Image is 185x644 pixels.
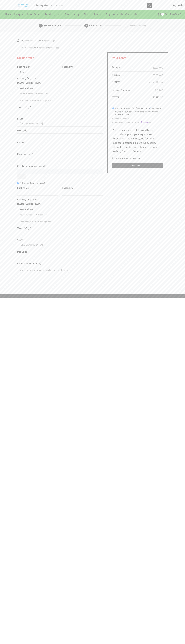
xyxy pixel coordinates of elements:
bdi: 5,125.00 [153,95,163,100]
bdi: 5,000.00 [170,12,181,16]
span: Maharashtra [20,243,96,247]
span: Billing Details [17,56,34,60]
label: To Pay Shipping [149,80,163,84]
input: Apartment, suite, unit, etc. (optional) [17,219,104,224]
span: Cart [164,12,169,16]
a: Sign in [156,3,183,8]
span: Sign in [176,4,183,7]
label: PIN Code [17,129,29,133]
strong: [GEOGRAPHIC_DATA] [17,81,41,85]
label: Town / City [17,105,31,109]
div: Have a coupon? [17,46,168,49]
bdi: 125.00 [155,88,163,92]
label: Create account password [17,164,46,168]
a: Shopping cart [39,24,84,28]
label: Town / City [17,226,31,230]
label: Credit Card/Debit Card/NetBanking [115,106,162,110]
strong: × 1 [123,66,124,69]
a: Click here to login [39,39,56,43]
a: privacy policy [141,141,156,145]
p: Your personal data will be used to process your order, support your experience throughout this we... [112,128,163,153]
button: Search button [147,3,152,8]
label: Street address [17,86,35,91]
a: Home [4,11,13,17]
label: Phone [17,140,25,145]
label: Last name [62,186,74,190]
span: Maharashtra [20,122,96,125]
div: Returning customer? [17,39,168,42]
label: First name [17,186,30,190]
label: PIN Code [17,250,29,254]
span: Your order [112,56,126,60]
span: State [17,243,104,248]
span: State [17,122,104,127]
td: रेनगन (1.50") [112,65,140,71]
a: 1 Cart ₹5,000.00 [155,12,181,17]
label: PhonePe Payment Solutions [115,121,154,124]
input: House number and street name [17,212,104,217]
input: House number and street name [17,91,104,96]
p: Pay securely by Credit or Debit card or Internet Banking through Razorpay. [115,111,163,116]
a: Contact Us [124,11,138,17]
a: Filter [83,11,93,17]
span: ₹ [153,73,154,77]
a: Products [93,11,105,17]
label: Country / Region [17,198,37,202]
span: ₹ [153,95,154,100]
span: 1 [161,13,164,16]
a: Sprayer pump [63,11,83,17]
button: Place order [112,163,163,168]
bdi: 5,000.00 [153,73,163,77]
span: ₹ [153,66,154,70]
button: Show password [17,174,26,179]
label: State [17,117,24,121]
label: Street address [17,207,35,212]
a: Raingun [13,11,26,17]
label: Email address [17,152,33,156]
img: Credit Card/Debit Card/NetBanking [148,106,161,110]
bdi: 5,000.00 [153,66,163,70]
span: I accept all terms and conditions. [115,157,140,160]
a: About Us [112,11,124,17]
label: First name [17,65,30,69]
img: PhonePe Payment Solutions [140,121,154,123]
label: Offline Payment [115,116,129,120]
span: ₹ [170,12,171,16]
th: Subtotal [112,71,140,79]
a: Blog [105,11,112,17]
th: Payment Processing [112,87,140,94]
input: Ship to a different address? [17,182,19,184]
a: Brush Cutter [26,11,44,17]
th: Shipping [112,79,140,87]
a: Enter your coupon code [34,46,60,50]
span: (optional) [30,261,41,266]
strong: [GEOGRAPHIC_DATA] [17,202,41,206]
label: Last name [62,65,74,69]
label: Country / Region [17,76,37,81]
span: Ship to a different address? [20,182,45,185]
input: Search for... [54,3,147,8]
label: State [17,238,24,242]
span: ₹ [155,88,156,92]
abbr: required [141,157,141,160]
label: Order notes [17,261,41,266]
a: Drip Irrigation [44,11,63,17]
input: I accept all terms and conditions. * [112,157,114,159]
th: Total [112,94,140,100]
input: Apartment, suite, unit, etc. (optional) [17,98,104,103]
